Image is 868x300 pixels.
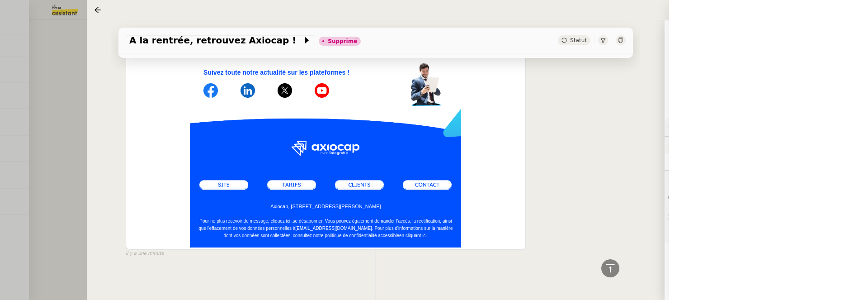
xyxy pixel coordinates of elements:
span: Statut [570,37,587,43]
div: 🕵️Autres demandes en cours [665,207,868,225]
span: [EMAIL_ADDRESS][DOMAIN_NAME] [295,226,372,231]
span: 🕵️ [668,212,765,219]
img: Tarifs [261,174,322,195]
img: Site Axiocap [193,174,255,195]
a: se désabonner [293,217,323,224]
img: Clients [329,174,390,195]
span: Axiocap, [STREET_ADDRESS][PERSON_NAME] [270,204,381,209]
div: 🔐Données client [665,137,868,154]
span: ⏲️ [668,176,773,183]
td: ­ [190,210,461,217]
img: 6554be816452ef1ac214c8bf.png [409,62,446,108]
td: ­ [292,81,315,100]
span: 🔐 [668,140,727,151]
div: ⏲️Tâches 0:00 0actions [665,171,868,188]
span: . Vous pouvez également demander l’accès, la rectification, ainsi que l'effacement de vos données... [198,219,452,231]
a: [EMAIL_ADDRESS][DOMAIN_NAME] [295,224,372,231]
span: 💬 [668,194,726,201]
div: 🧴Autres [665,225,868,243]
img: linkedin_32px.png [241,83,255,98]
div: ⚙️Procédures [665,118,868,136]
div: Supprimé [328,38,357,44]
a: en cliquant ici [399,231,427,238]
span: . [427,233,428,238]
span: . Pour plus d'informations sur la manière dont vos données sont collectées, consultez notre polit... [223,226,453,238]
span: A la rentrée, retrouvez Axiocap ! [129,36,302,45]
span: il y a une minute [126,250,164,257]
img: Site Axiocap [292,141,359,156]
img: twitter_32px.png [278,83,292,98]
strong: Suivez toute notre actualité sur les plateformes ! [203,69,349,76]
img: youtube_32px.png [315,83,329,98]
img: facebook_32px.png [203,83,218,98]
img: Contact [396,174,458,195]
span: 🧴 [668,230,696,238]
div: 💬Commentaires [665,189,868,207]
span: Pour ne plus recevoir de message, cliquez ici : [199,219,292,224]
span: se désabonner [293,219,323,224]
td: ­ [255,81,278,100]
td: ­ [218,81,241,100]
img: 67406159256e028a3a86c61f.jpeg [190,108,461,141]
span: ⚙️ [668,122,715,132]
span: en cliquant ici [399,233,427,238]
